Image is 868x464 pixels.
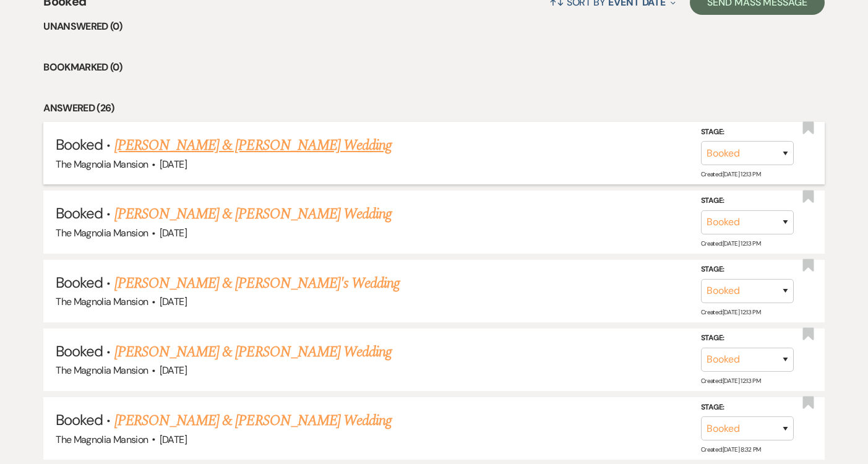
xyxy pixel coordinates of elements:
a: [PERSON_NAME] & [PERSON_NAME] Wedding [114,341,392,363]
span: Created: [DATE] 12:13 PM [701,377,760,385]
span: Created: [DATE] 12:13 PM [701,239,760,247]
span: Booked [56,410,103,429]
span: The Magnolia Mansion [56,295,148,308]
span: [DATE] [160,295,187,308]
span: [DATE] [160,226,187,239]
label: Stage: [701,332,794,345]
label: Stage: [701,126,794,139]
li: Bookmarked (0) [43,59,825,75]
span: The Magnolia Mansion [56,226,148,239]
li: Answered (26) [43,100,825,116]
li: Unanswered (0) [43,19,825,35]
span: Created: [DATE] 12:13 PM [701,308,760,316]
span: Booked [56,135,103,154]
span: The Magnolia Mansion [56,158,148,171]
a: [PERSON_NAME] & [PERSON_NAME]'s Wedding [114,272,400,294]
span: Created: [DATE] 12:13 PM [701,170,760,178]
span: Booked [56,342,103,361]
span: Booked [56,273,103,292]
span: [DATE] [160,433,187,446]
span: The Magnolia Mansion [56,364,148,377]
label: Stage: [701,194,794,208]
a: [PERSON_NAME] & [PERSON_NAME] Wedding [114,203,392,225]
label: Stage: [701,263,794,277]
span: The Magnolia Mansion [56,433,148,446]
span: [DATE] [160,158,187,171]
span: [DATE] [160,364,187,377]
a: [PERSON_NAME] & [PERSON_NAME] Wedding [114,410,392,432]
span: Created: [DATE] 8:32 PM [701,445,761,453]
span: Booked [56,204,103,223]
label: Stage: [701,400,794,414]
a: [PERSON_NAME] & [PERSON_NAME] Wedding [114,134,392,157]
